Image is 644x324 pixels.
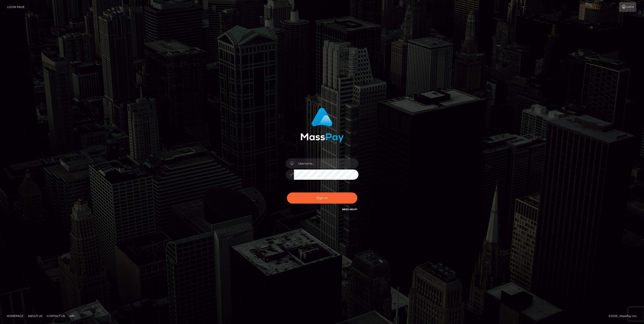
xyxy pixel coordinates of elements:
[45,312,67,319] a: Contact Us
[26,312,44,319] a: About Us
[294,158,358,169] input: Username...
[619,2,636,12] a: Login
[301,108,344,142] img: MassPay Login
[5,312,25,319] a: Homepage
[609,314,641,319] div: © 2025 , MassPay Inc.
[287,192,357,204] button: Sign in
[7,2,25,12] a: Login Page
[68,312,76,319] a: API
[342,208,357,211] a: Need Help?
